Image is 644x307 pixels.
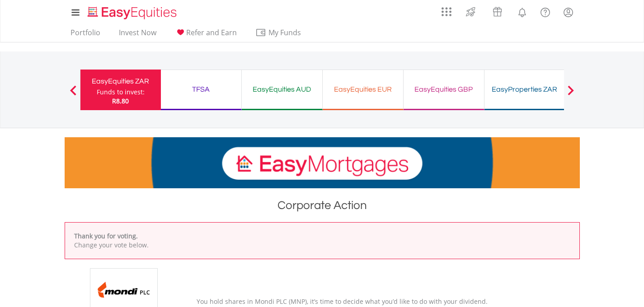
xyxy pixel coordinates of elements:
[484,2,511,19] a: Vouchers
[186,28,237,37] span: Refer and Earn
[112,97,129,105] span: R8.80
[171,28,240,42] a: Refer and Earn
[65,137,580,188] img: EasyMortage Promotion Banner
[490,5,505,19] img: vouchers-v2.svg
[247,83,317,96] div: EasyEquities AUD
[255,27,315,38] span: My Funds
[74,241,570,250] p: Change your vote below.
[328,83,398,96] div: EasyEquities EUR
[409,83,479,96] div: EasyEquities GBP
[64,90,82,99] button: Previous
[534,2,557,20] a: FAQ's and Support
[197,297,488,306] span: You hold shares in Mondi PLC (MNP), it’s time to decide what you’d like to do with your dividend.
[84,2,180,20] a: Home page
[86,5,180,20] img: EasyEquities_Logo.png
[557,2,580,22] a: My Profile
[67,28,104,42] a: Portfolio
[562,90,580,99] button: Next
[166,83,236,96] div: TFSA
[490,83,559,96] div: EasyProperties ZAR
[74,232,138,240] b: Thank you for voting.
[97,88,145,97] div: Funds to invest:
[65,197,580,218] h1: Corporate Action
[115,28,160,42] a: Invest Now
[436,2,457,17] a: AppsGrid
[442,7,451,17] img: grid-menu-icon.svg
[86,75,155,88] div: EasyEquities ZAR
[463,5,478,19] img: thrive-v2.svg
[511,2,534,20] a: Notifications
